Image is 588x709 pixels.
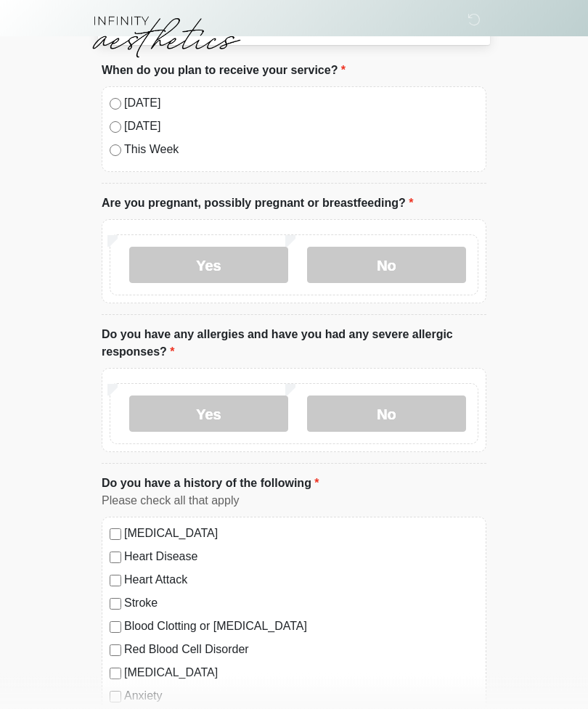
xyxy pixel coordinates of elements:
[110,692,121,703] input: Anxiety
[124,595,478,612] label: Stroke
[110,99,121,110] input: [DATE]
[124,95,478,112] label: [DATE]
[102,475,319,493] label: Do you have a history of the following
[129,247,288,284] label: Yes
[110,552,121,564] input: Heart Disease
[87,11,244,62] img: Infinity Aesthetics Logo
[124,665,478,682] label: [MEDICAL_DATA]
[124,688,478,705] label: Anxiety
[307,396,466,433] label: No
[307,247,466,284] label: No
[102,493,486,510] div: Please check all that apply
[110,145,121,157] input: This Week
[110,599,121,610] input: Stroke
[124,642,478,659] label: Red Blood Cell Disorder
[129,396,288,433] label: Yes
[124,572,478,589] label: Heart Attack
[124,549,478,566] label: Heart Disease
[110,122,121,134] input: [DATE]
[110,529,121,541] input: [MEDICAL_DATA]
[124,618,478,636] label: Blood Clotting or [MEDICAL_DATA]
[124,118,478,136] label: [DATE]
[124,142,478,159] label: This Week
[110,622,121,634] input: Blood Clotting or [MEDICAL_DATA]
[110,668,121,680] input: [MEDICAL_DATA]
[102,195,413,213] label: Are you pregnant, possibly pregnant or breastfeeding?
[110,575,121,587] input: Heart Attack
[124,525,478,543] label: [MEDICAL_DATA]
[102,327,486,361] label: Do you have any allergies and have you had any severe allergic responses?
[110,645,121,657] input: Red Blood Cell Disorder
